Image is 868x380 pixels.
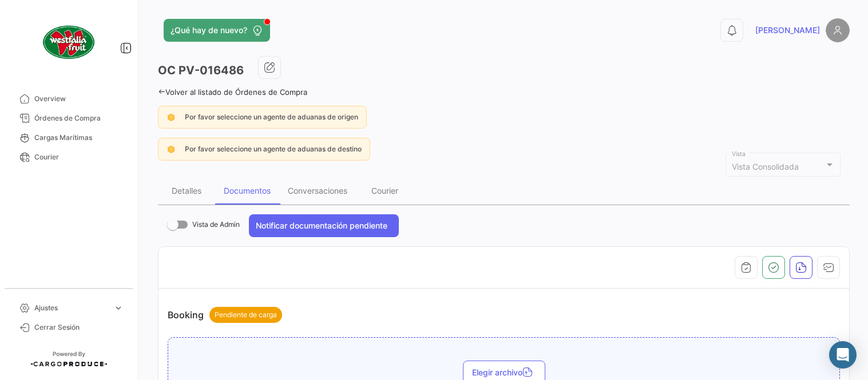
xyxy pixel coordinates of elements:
[172,186,201,195] div: Detalles
[185,113,358,121] span: Por favor seleccione un agente de aduanas de origen
[9,147,128,167] a: Courier
[34,152,124,162] span: Courier
[249,214,399,237] button: Notificar documentación pendiente
[192,218,240,231] span: Vista de Admin
[755,25,820,36] span: [PERSON_NAME]
[34,303,109,313] span: Ajustes
[472,367,536,377] span: Elegir archivo
[171,25,247,36] span: ¿Qué hay de nuevo?
[34,133,124,143] span: Cargas Marítimas
[9,128,128,147] a: Cargas Marítimas
[215,310,277,320] span: Pendiente de carga
[113,303,124,313] span: expand_more
[40,14,97,71] img: client-50.png
[34,113,124,123] span: Órdenes de Compra
[224,186,271,195] div: Documentos
[158,62,244,78] h3: OC PV-016486
[185,145,362,153] span: Por favor seleccione un agente de aduanas de destino
[288,186,347,195] div: Conversaciones
[164,19,270,42] button: ¿Qué hay de nuevo?
[158,87,307,97] a: Volver al listado de Órdenes de Compra
[9,109,128,128] a: Órdenes de Compra
[9,89,128,109] a: Overview
[168,307,282,323] p: Booking
[829,341,857,369] div: Abrir Intercom Messenger
[826,18,850,42] img: placeholder-user.png
[34,94,124,104] span: Overview
[34,322,124,333] span: Cerrar Sesión
[732,162,799,171] mat-select-trigger: Vista Consolidada
[371,186,398,195] div: Courier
